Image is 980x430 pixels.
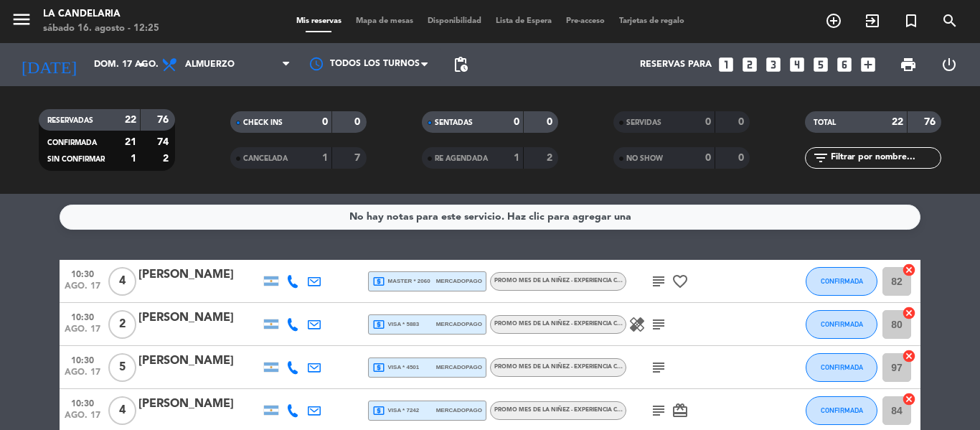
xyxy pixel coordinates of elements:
[650,273,667,290] i: subject
[372,275,385,288] i: local_atm
[903,12,920,29] i: turned_in_not
[322,117,328,127] strong: 0
[650,316,667,333] i: subject
[902,392,916,406] i: cancel
[435,119,473,126] span: SENTADAS
[354,153,363,163] strong: 7
[322,153,328,163] strong: 1
[65,368,100,384] span: ago. 17
[738,117,747,127] strong: 0
[821,406,863,414] span: CONFIRMADA
[436,319,482,329] span: mercadopago
[812,149,829,167] i: filter_list
[138,309,260,327] div: [PERSON_NAME]
[11,49,87,80] i: [DATE]
[349,209,631,225] div: No hay notas para este servicio. Haz clic para agregar una
[108,353,136,382] span: 5
[547,153,555,163] strong: 2
[705,117,711,127] strong: 0
[47,156,105,163] span: SIN CONFIRMAR
[835,55,854,74] i: looks_6
[924,117,938,127] strong: 76
[559,17,612,25] span: Pre-acceso
[806,396,877,425] button: CONFIRMADA
[650,359,667,376] i: subject
[65,265,100,281] span: 10:30
[372,361,385,374] i: local_atm
[764,55,783,74] i: looks_3
[435,155,488,162] span: RE AGENDADA
[108,310,136,339] span: 2
[821,363,863,371] span: CONFIRMADA
[494,407,651,413] span: PROMO MES DE LA NIÑEZ - EXPERIENCIA CANDELARIA
[108,396,136,425] span: 4
[626,119,661,126] span: SERVIDAS
[494,321,684,327] span: PROMO MES DE LA NIÑEZ - EXPERIENCIA CANDELARIA
[672,273,689,290] i: favorite_border
[900,56,917,73] span: print
[243,155,288,162] span: CANCELADA
[859,55,877,74] i: add_box
[354,117,363,127] strong: 0
[825,12,842,29] i: add_circle_outline
[452,56,469,73] span: pending_actions
[138,395,260,413] div: [PERSON_NAME]
[65,281,100,298] span: ago. 17
[738,153,747,163] strong: 0
[372,318,419,331] span: visa * 5883
[705,153,711,163] strong: 0
[672,402,689,419] i: card_giftcard
[372,361,419,374] span: visa * 4501
[125,115,136,125] strong: 22
[157,115,171,125] strong: 76
[163,154,171,164] strong: 2
[928,43,969,86] div: LOG OUT
[829,150,941,166] input: Filtrar por nombre...
[902,263,916,277] i: cancel
[821,277,863,285] span: CONFIRMADA
[514,117,519,127] strong: 0
[65,394,100,411] span: 10:30
[157,137,171,147] strong: 74
[892,117,903,127] strong: 22
[185,60,235,70] span: Almuerzo
[717,55,735,74] i: looks_one
[47,139,97,146] span: CONFIRMADA
[612,17,692,25] span: Tarjetas de regalo
[436,406,482,415] span: mercadopago
[811,55,830,74] i: looks_5
[436,276,482,286] span: mercadopago
[133,56,151,73] i: arrow_drop_down
[420,17,489,25] span: Disponibilidad
[11,9,32,35] button: menu
[11,9,32,30] i: menu
[514,153,519,163] strong: 1
[864,12,881,29] i: exit_to_app
[43,7,159,22] div: LA CANDELARIA
[547,117,555,127] strong: 0
[65,351,100,368] span: 10:30
[43,22,159,36] div: sábado 16. agosto - 12:25
[47,117,93,124] span: RESERVADAS
[494,278,651,284] span: PROMO MES DE LA NIÑEZ - EXPERIENCIA CANDELARIA
[788,55,806,74] i: looks_4
[131,154,136,164] strong: 1
[740,55,759,74] i: looks_two
[108,267,136,296] span: 4
[902,306,916,320] i: cancel
[494,364,651,370] span: PROMO MES DE LA NIÑEZ - EXPERIENCIA CANDELARIA
[372,318,385,331] i: local_atm
[372,404,419,417] span: visa * 7242
[65,324,100,341] span: ago. 17
[806,310,877,339] button: CONFIRMADA
[806,267,877,296] button: CONFIRMADA
[628,316,646,333] i: healing
[125,137,136,147] strong: 21
[243,119,283,126] span: CHECK INS
[65,308,100,324] span: 10:30
[814,119,836,126] span: TOTAL
[289,17,349,25] span: Mis reservas
[489,17,559,25] span: Lista de Espera
[941,56,958,73] i: power_settings_new
[372,275,430,288] span: master * 2060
